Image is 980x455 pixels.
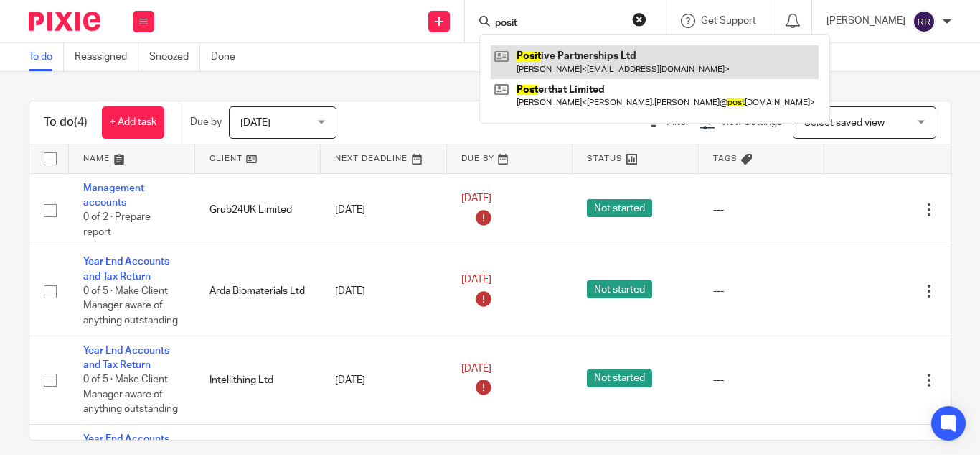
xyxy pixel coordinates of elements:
p: Due by [190,115,222,129]
span: (4) [74,116,88,128]
td: [DATE] [321,173,447,247]
a: Done [211,43,246,71]
span: [DATE] [240,118,270,128]
span: 0 of 5 · Make Client Manager aware of anything outstanding [83,375,178,415]
td: Grub24UK Limited [195,173,321,247]
p: [PERSON_NAME] [826,14,905,28]
img: svg%3E [913,10,936,33]
a: Reassigned [75,43,138,71]
input: Search [494,17,623,30]
button: Clear [632,12,646,27]
span: [DATE] [461,364,491,374]
span: Select saved view [804,118,885,128]
div: --- [713,284,811,298]
span: 0 of 5 · Make Client Manager aware of anything outstanding [83,286,178,326]
a: To do [29,43,64,71]
a: Management accounts [83,183,144,208]
span: Not started [587,199,652,217]
td: Intellithing Ltd [195,336,321,424]
a: + Add task [102,106,164,139]
span: [DATE] [461,275,491,285]
span: [DATE] [461,193,491,203]
img: Pixie [29,12,100,31]
td: Arda Biomaterials Ltd [195,247,321,336]
a: Year End Accounts and Tax Return [83,346,169,370]
a: Snoozed [149,43,200,71]
a: Year End Accounts and Tax Return [83,257,169,281]
td: [DATE] [321,247,447,336]
div: --- [713,203,811,217]
span: Get Support [701,16,756,26]
div: --- [713,373,811,387]
td: [DATE] [321,336,447,424]
span: 0 of 2 · Prepare report [83,212,151,237]
span: Tags [713,155,738,162]
span: Not started [587,369,652,387]
span: Not started [587,280,652,298]
h1: To do [44,115,88,130]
